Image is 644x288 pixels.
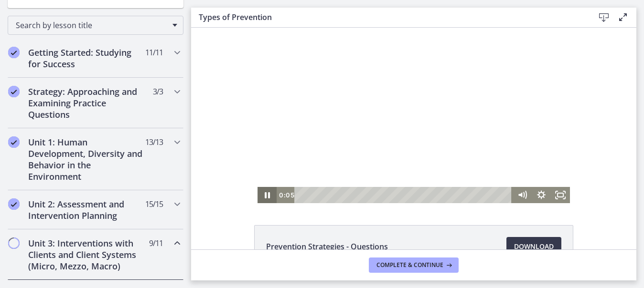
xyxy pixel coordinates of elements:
[506,237,561,256] a: Download
[28,47,145,70] h2: Getting Started: Studying for Success
[145,47,163,58] span: 11 / 11
[8,136,20,148] i: Completed
[145,136,163,148] span: 13 / 13
[8,86,20,97] i: Completed
[266,241,388,252] span: Prevention Strategies - Questions
[28,86,145,120] h2: Strategy: Approaching and Examining Practice Questions
[376,261,443,269] span: Complete & continue
[8,198,20,210] i: Completed
[145,198,163,210] span: 15 / 15
[28,237,145,272] h2: Unit 3: Interventions with Clients and Client Systems (Micro, Mezzo, Macro)
[149,237,163,249] span: 9 / 11
[514,241,554,252] span: Download
[8,47,20,58] i: Completed
[16,20,168,31] span: Search by lesson title
[369,257,459,273] button: Complete & continue
[8,16,183,35] div: Search by lesson title
[341,159,360,175] button: Show settings menu
[322,159,341,175] button: Mute
[360,159,379,175] button: Fullscreen
[153,86,163,97] span: 3 / 3
[28,136,145,182] h2: Unit 1: Human Development, Diversity and Behavior in the Environment
[199,11,579,23] h3: Types of Prevention
[28,198,145,221] h2: Unit 2: Assessment and Intervention Planning
[191,28,636,203] iframe: Video Lesson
